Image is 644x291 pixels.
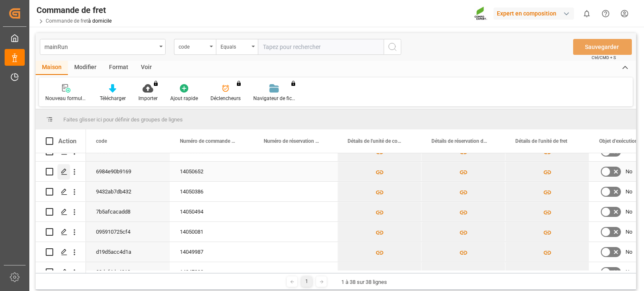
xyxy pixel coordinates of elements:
[100,95,126,101] font: Télécharger
[596,4,615,23] button: Centre d'aide
[58,137,76,145] font: Action
[96,249,131,255] font: d19d5acc4d1a
[573,39,632,55] button: Sauvegarder
[170,95,198,101] font: Ajout rapide
[474,6,488,21] img: Screenshot%202023-09-29%20at%2010.02.21.png_1712312052.png
[96,209,130,215] font: 7b5afcacadd8
[585,44,619,50] font: Sauvegarder
[305,278,308,284] font: 1
[493,5,577,21] button: Expert en composition
[258,39,384,55] input: Tapez pour rechercher
[180,188,203,195] font: 14050386
[74,64,96,70] font: Modifier
[626,222,632,242] span: No
[626,182,632,201] span: No
[348,138,415,144] font: Détails de l'unité de conteneur
[179,41,207,51] div: code
[180,138,246,144] font: Numéro de commande de fret
[577,4,596,23] button: afficher 0 nouvelles notifications
[42,64,62,70] font: Maison
[45,95,91,101] font: Nouveau formulaire
[63,116,183,123] font: Faites glisser ici pour définir des groupes de lignes
[36,222,86,242] div: Appuyez sur ESPACE pour sélectionner cette ligne.
[36,162,86,182] div: Appuyez sur ESPACE pour sélectionner cette ligne.
[180,249,203,255] font: 14049987
[221,41,249,51] div: Equals
[96,269,130,275] font: 30dcf4da4319
[174,39,216,55] button: ouvrir le menu
[431,138,495,144] font: Détails de réservation de fret
[96,168,131,175] font: 6984e90b9169
[626,202,632,221] span: No
[44,44,68,50] font: mainRun
[180,269,203,275] font: 14047803
[626,242,632,262] span: No
[626,162,632,181] span: No
[36,182,86,202] div: Appuyez sur ESPACE pour sélectionner cette ligne.
[141,64,152,70] font: Voir
[36,5,106,15] font: Commande de fret
[96,188,131,195] font: 9432ab7db432
[36,242,86,262] div: Appuyez sur ESPACE pour sélectionner cette ligne.
[109,64,128,70] font: Format
[180,168,203,175] font: 14050652
[36,202,86,222] div: Appuyez sur ESPACE pour sélectionner cette ligne.
[515,138,567,144] font: Détails de l'unité de fret
[36,262,86,282] div: Appuyez sur ESPACE pour sélectionner cette ligne.
[180,209,203,215] font: 14050494
[88,18,112,24] a: à domicile
[497,10,556,17] font: Expert en composition
[592,55,616,60] font: Ctrl/CMD + S
[180,229,203,235] font: 14050081
[96,229,130,235] font: 095910725cf4
[96,138,107,144] font: code
[341,279,387,285] font: 1 à 38 sur 38 lignes
[626,263,632,282] span: No
[264,138,330,144] font: Numéro de réservation de fret
[40,39,166,55] button: ouvrir le menu
[384,39,401,55] button: bouton de recherche
[216,39,258,55] button: ouvrir le menu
